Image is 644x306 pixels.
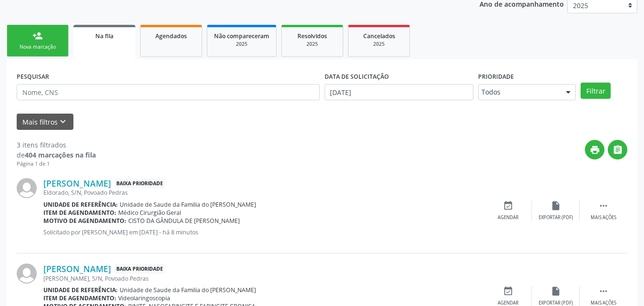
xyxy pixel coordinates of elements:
label: DATA DE SOLICITAÇÃO [325,69,389,84]
span: Baixa Prioridade [114,179,165,189]
span: Agendados [155,32,187,40]
div: Eldorado, S/N, Povoado Pedras [43,189,484,197]
i:  [598,200,609,211]
span: Não compareceram [214,32,269,40]
i: insert_drive_file [551,200,561,211]
span: Médico Cirurgião Geral [118,209,181,217]
span: Resolvidos [297,32,327,40]
button: Mais filtroskeyboard_arrow_down [17,114,73,130]
div: de [17,150,96,160]
i: event_available [503,200,513,211]
div: [PERSON_NAME], S/N, Povoado Pedras [43,274,484,283]
input: Nome, CNS [17,84,320,100]
div: Exportar (PDF) [539,214,573,221]
span: Baixa Prioridade [114,264,165,274]
a: [PERSON_NAME] [43,264,111,274]
div: 2025 [288,41,336,48]
i: print [590,145,600,155]
button:  [608,140,627,159]
div: Nova marcação [14,43,61,51]
b: Unidade de referência: [43,286,118,294]
i: event_available [503,286,513,296]
button: Filtrar [581,83,611,99]
span: CISTO DA GÂNDULA DE [PERSON_NAME] [128,217,240,225]
span: Cancelados [363,32,395,40]
p: Solicitado por [PERSON_NAME] em [DATE] - há 8 minutos [43,228,484,236]
label: Prioridade [478,69,514,84]
b: Unidade de referência: [43,200,118,209]
i: insert_drive_file [551,286,561,296]
img: img [17,178,37,198]
span: Todos [481,87,556,97]
span: Na fila [95,32,113,40]
span: Unidade de Saude da Familia do [PERSON_NAME] [120,200,256,209]
i: keyboard_arrow_down [58,116,68,127]
button: print [585,140,604,159]
i:  [613,145,623,155]
div: 2025 [214,41,269,48]
input: Selecione um intervalo [325,84,474,100]
div: Agendar [498,214,519,221]
label: PESQUISAR [17,69,49,84]
span: Unidade de Saude da Familia do [PERSON_NAME] [120,286,256,294]
div: 2025 [355,41,403,48]
div: person_add [32,31,43,41]
b: Item de agendamento: [43,294,116,302]
b: Item de agendamento: [43,209,116,217]
div: Página 1 de 1 [17,160,96,168]
span: Videolaringoscopia [118,294,170,302]
a: [PERSON_NAME] [43,178,111,189]
strong: 404 marcações na fila [25,150,96,159]
div: Mais ações [591,214,616,221]
b: Motivo de agendamento: [43,217,126,225]
div: 3 itens filtrados [17,140,96,150]
i:  [598,286,609,296]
